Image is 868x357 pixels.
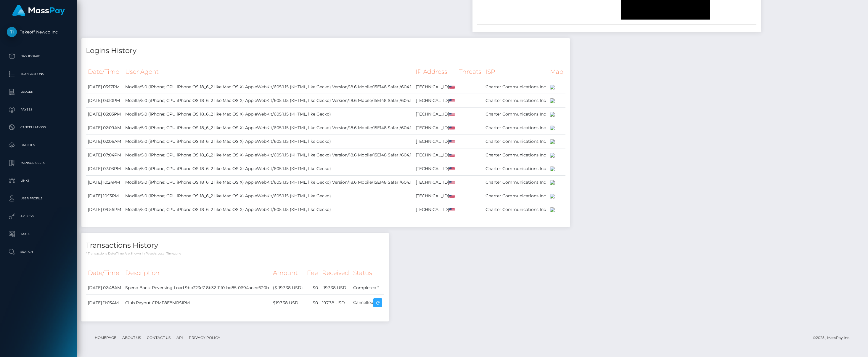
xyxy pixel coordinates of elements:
td: [TECHNICAL_ID] [414,107,457,121]
td: [TECHNICAL_ID] [414,148,457,162]
td: [DATE] 03:10PM [86,94,123,107]
td: Charter Communications Inc [483,107,548,121]
td: [DATE] 02:06AM [86,135,123,148]
td: Mozilla/5.0 (iPhone; CPU iPhone OS 18_6_2 like Mac OS X) AppleWebKit/605.1.15 (KHTML, like Gecko) [123,135,414,148]
img: us.png [449,181,455,184]
th: Threats [457,64,483,80]
td: -197.38 USD [320,281,351,295]
p: Links [7,176,70,185]
img: us.png [449,195,455,198]
td: [TECHNICAL_ID] [414,121,457,135]
th: Description [123,265,271,281]
td: 197.38 USD [320,295,351,311]
img: 200x100 [550,98,555,103]
img: us.png [449,140,455,143]
img: 200x100 [550,180,555,185]
td: Mozilla/5.0 (iPhone; CPU iPhone OS 18_6_2 like Mac OS X) AppleWebKit/605.1.15 (KHTML, like Gecko)... [123,94,414,107]
td: Cancelled [351,295,384,311]
p: API Keys [7,212,70,221]
p: Search [7,247,70,256]
td: [DATE] 11:03AM [86,295,123,311]
th: Received [320,265,351,281]
td: [DATE] 07:03PM [86,162,123,175]
td: [DATE] 10:13PM [86,189,123,203]
td: [DATE] 02:48AM [86,281,123,295]
td: [DATE] 03:17PM [86,80,123,94]
th: User Agent [123,64,414,80]
span: Takeoff Newco Inc [4,29,73,35]
th: Map [548,64,565,80]
td: [DATE] 09:56PM [86,203,123,216]
td: [TECHNICAL_ID] [414,203,457,216]
img: MassPay Logo [12,5,65,16]
a: API Keys [4,209,73,224]
td: Club Payout CPMF8E8MRSIRM [123,295,271,311]
a: Cancellations [4,120,73,135]
td: Charter Communications Inc [483,175,548,189]
td: Mozilla/5.0 (iPhone; CPU iPhone OS 18_6_2 like Mac OS X) AppleWebKit/605.1.15 (KHTML, like Gecko) [123,189,414,203]
img: 200x100 [550,139,555,144]
img: 200x100 [550,207,555,212]
td: [TECHNICAL_ID] [414,94,457,107]
img: 200x100 [550,85,555,89]
td: [DATE] 10:24PM [86,175,123,189]
h4: Logins History [86,46,565,56]
p: Ledger [7,87,70,96]
td: [DATE] 03:03PM [86,107,123,121]
td: Mozilla/5.0 (iPhone; CPU iPhone OS 18_6_2 like Mac OS X) AppleWebKit/605.1.15 (KHTML, like Gecko)... [123,80,414,94]
a: Links [4,173,73,188]
td: [DATE] 02:09AM [86,121,123,135]
th: ISP [483,64,548,80]
td: Charter Communications Inc [483,94,548,107]
td: Mozilla/5.0 (iPhone; CPU iPhone OS 18_6_2 like Mac OS X) AppleWebKit/605.1.15 (KHTML, like Gecko) [123,107,414,121]
a: About Us [120,333,143,342]
img: Takeoff Newco Inc [7,27,17,37]
a: User Profile [4,191,73,206]
img: us.png [449,99,455,103]
img: 200x100 [550,167,555,171]
p: Payees [7,105,70,114]
img: 200x100 [550,126,555,130]
p: Transactions [7,70,70,79]
td: $0 [305,295,320,311]
a: API [174,333,185,342]
a: Manage Users [4,156,73,170]
img: us.png [449,154,455,157]
p: User Profile [7,194,70,203]
td: ($-197.38 USD) [271,281,305,295]
img: us.png [449,127,455,130]
td: Completed * [351,281,384,295]
th: Date/Time [86,64,123,80]
td: Charter Communications Inc [483,162,548,175]
p: Dashboard [7,52,70,61]
p: Batches [7,141,70,150]
a: Batches [4,138,73,153]
a: Dashboard [4,49,73,64]
td: Mozilla/5.0 (iPhone; CPU iPhone OS 18_6_2 like Mac OS X) AppleWebKit/605.1.15 (KHTML, like Gecko)... [123,148,414,162]
a: Taxes [4,227,73,241]
td: [TECHNICAL_ID] [414,135,457,148]
th: Date/Time [86,265,123,281]
td: Charter Communications Inc [483,135,548,148]
img: 200x100 [550,153,555,158]
a: Ledger [4,84,73,99]
td: [DATE] 07:04PM [86,148,123,162]
td: Charter Communications Inc [483,148,548,162]
td: Charter Communications Inc [483,189,548,203]
a: Contact Us [144,333,173,342]
td: Mozilla/5.0 (iPhone; CPU iPhone OS 18_6_2 like Mac OS X) AppleWebKit/605.1.15 (KHTML, like Gecko) [123,162,414,175]
img: 200x100 [550,112,555,117]
p: Cancellations [7,123,70,132]
td: Charter Communications Inc [483,80,548,94]
td: [TECHNICAL_ID] [414,189,457,203]
td: Charter Communications Inc [483,121,548,135]
img: us.png [449,113,455,116]
a: Homepage [92,333,119,342]
img: us.png [449,208,455,212]
th: Amount [271,265,305,281]
h4: Transactions History [86,240,384,251]
td: Mozilla/5.0 (iPhone; CPU iPhone OS 18_6_2 like Mac OS X) AppleWebKit/605.1.15 (KHTML, like Gecko)... [123,121,414,135]
a: Transactions [4,67,73,81]
th: Fee [305,265,320,281]
p: * Transactions date/time are shown in payee's local timezone [86,251,384,256]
